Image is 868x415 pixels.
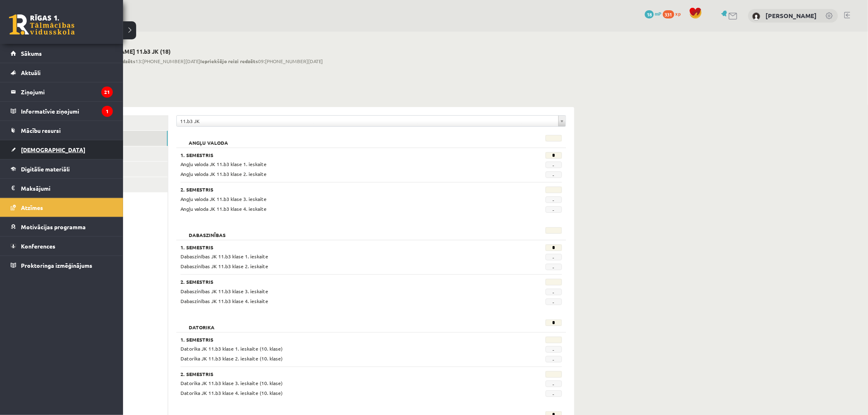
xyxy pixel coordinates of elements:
[655,10,662,17] span: mP
[546,289,562,295] span: -
[180,116,555,126] span: 11.b3 JK
[11,179,113,198] a: Maksājumi
[546,264,562,270] span: -
[101,87,113,98] i: 21
[546,299,562,305] span: -
[752,12,761,21] img: Viktorija Suseja
[21,127,61,134] span: Mācību resursi
[180,253,268,260] span: Dabaszinības JK 11.b3 klase 1. ieskaite
[21,102,113,121] legend: Informatīvie ziņojumi
[11,140,113,159] a: [DEMOGRAPHIC_DATA]
[180,355,283,362] span: Datorika JK 11.b3 klase 2. ieskaite (10. klase)
[180,152,496,158] h3: 1. Semestris
[180,205,267,212] span: Angļu valoda JK 11.b3 klase 4. ieskaite
[200,58,258,64] b: Iepriekšējo reizi redzēts
[180,161,267,167] span: Angļu valoda JK 11.b3 klase 1. ieskaite
[11,82,113,101] a: Ziņojumi21
[21,223,86,230] span: Motivācijas programma
[11,63,113,82] a: Aktuāli
[180,135,236,143] h2: Angļu valoda
[21,69,41,76] span: Aktuāli
[180,288,268,294] span: Dabaszinības JK 11.b3 klase 3. ieskaite
[21,165,70,173] span: Digitālie materiāli
[180,371,496,377] h3: 2. Semestris
[546,390,562,397] span: -
[180,279,496,285] h3: 2. Semestris
[180,187,496,192] h3: 2. Semestris
[546,206,562,213] span: -
[102,106,113,117] i: 1
[546,254,562,260] span: -
[177,116,566,126] a: 11.b3 JK
[180,196,267,202] span: Angļu valoda JK 11.b3 klase 3. ieskaite
[546,356,562,363] span: -
[11,217,113,236] a: Motivācijas programma
[766,11,817,20] a: [PERSON_NAME]
[11,256,113,275] a: Proktoringa izmēģinājums
[21,242,55,250] span: Konferences
[11,198,113,217] a: Atzīmes
[663,10,674,18] span: 331
[11,121,113,140] a: Mācību resursi
[180,171,267,177] span: Angļu valoda JK 11.b3 klase 2. ieskaite
[9,14,75,35] a: Rīgas 1. Tālmācības vidusskola
[180,337,496,342] h3: 1. Semestris
[180,298,268,304] span: Dabaszinības JK 11.b3 klase 4. ieskaite
[21,50,42,57] span: Sākums
[645,10,662,17] a: 18 mP
[21,179,113,198] legend: Maksājumi
[21,262,92,269] span: Proktoringa izmēģinājums
[546,171,562,178] span: -
[663,10,685,17] a: 331 xp
[11,44,113,63] a: Sākums
[546,196,562,203] span: -
[11,102,113,121] a: Informatīvie ziņojumi1
[676,10,681,17] span: xp
[546,162,562,168] span: -
[11,160,113,178] a: Digitālie materiāli
[180,263,268,269] span: Dabaszinības JK 11.b3 klase 2. ieskaite
[11,237,113,255] a: Konferences
[180,390,283,396] span: Datorika JK 11.b3 klase 4. ieskaite (10. klase)
[180,227,234,235] h2: Dabaszinības
[180,345,283,352] span: Datorika JK 11.b3 klase 1. ieskaite (10. klase)
[180,244,496,250] h3: 1. Semestris
[88,48,323,55] h2: [PERSON_NAME] 11.b3 JK (18)
[546,381,562,387] span: -
[546,346,562,353] span: -
[21,204,43,211] span: Atzīmes
[88,57,323,65] span: 13:[PHONE_NUMBER][DATE] 09:[PHONE_NUMBER][DATE]
[21,146,85,153] span: [DEMOGRAPHIC_DATA]
[645,10,654,18] span: 18
[180,319,223,328] h2: Datorika
[180,380,283,386] span: Datorika JK 11.b3 klase 3. ieskaite (10. klase)
[21,82,113,101] legend: Ziņojumi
